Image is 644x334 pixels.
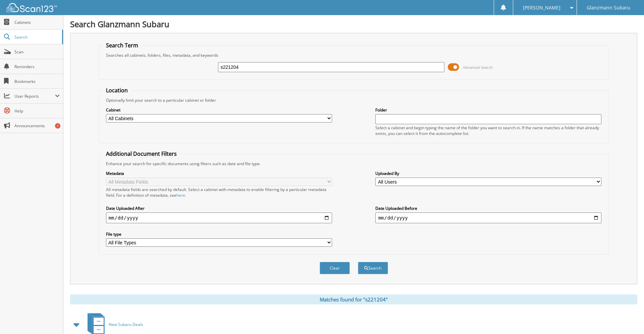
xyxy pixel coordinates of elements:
[320,262,350,274] button: Clear
[375,205,601,211] label: Date Uploaded Before
[14,34,59,40] span: Search
[14,64,60,69] span: Reminders
[375,107,601,113] label: Folder
[375,212,601,223] input: end
[523,6,560,10] span: [PERSON_NAME]
[610,302,644,334] iframe: Chat Widget
[103,87,131,94] legend: Location
[7,3,57,12] img: scan123-logo-white.svg
[55,123,60,129] div: 7
[14,93,55,99] span: User Reports
[14,123,60,129] span: Announcements
[106,231,332,237] label: File type
[14,108,60,114] span: Help
[106,107,332,113] label: Cabinet
[14,19,60,25] span: Cabinets
[106,212,332,223] input: start
[14,49,60,55] span: Scan
[358,262,388,274] button: Search
[103,97,605,103] div: Optionally limit your search to a particular cabinet or folder
[375,125,601,136] div: Select a cabinet and begin typing the name of the folder you want to search in. If the name match...
[106,205,332,211] label: Date Uploaded After
[106,187,332,198] div: All metadata fields are searched by default. Select a cabinet with metadata to enable filtering b...
[103,150,180,157] legend: Additional Document Filters
[176,192,185,198] a: here
[587,6,630,10] span: Glanzmann Subaru
[103,42,142,49] legend: Search Term
[109,322,143,327] span: New Subaru Deals
[463,65,493,70] span: Advanced Search
[106,171,332,176] label: Metadata
[103,52,605,58] div: Searches all cabinets, folders, files, metadata, and keywords
[70,294,637,304] div: Matches found for "s221204"
[70,18,637,30] h1: Search Glanzmann Subaru
[375,171,601,176] label: Uploaded By
[103,161,605,166] div: Enhance your search for specific documents using filters such as date and file type.
[14,79,60,84] span: Bookmarks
